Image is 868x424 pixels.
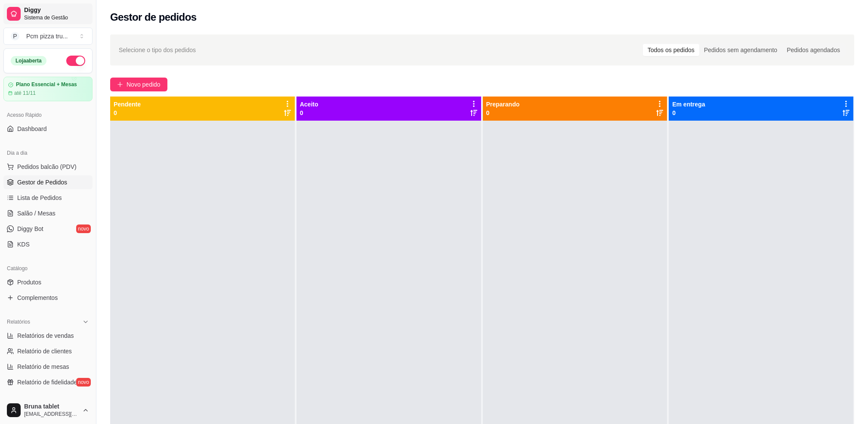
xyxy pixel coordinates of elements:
[117,81,123,87] span: plus
[17,193,62,202] span: Lista de Pedidos
[24,14,89,21] span: Sistema de Gestão
[3,400,93,421] button: Bruna tablet[EMAIL_ADDRESS][DOMAIN_NAME]
[699,44,782,56] div: Pedidos sem agendamento
[3,275,93,289] a: Produtos
[3,206,93,220] a: Salão / Mesas
[3,175,93,189] a: Gestor de Pedidos
[3,237,93,251] a: KDS
[24,403,79,411] span: Bruna tablet
[3,108,93,122] div: Acesso Rápido
[114,100,141,109] p: Pendente
[66,56,85,66] button: Alterar Status
[3,344,93,358] a: Relatório de clientes
[672,109,705,117] p: 0
[3,146,93,160] div: Dia a dia
[17,240,30,249] span: KDS
[3,3,93,24] a: DiggySistema de Gestão
[119,45,196,55] span: Selecione o tipo dos pedidos
[7,318,30,325] span: Relatórios
[110,10,197,24] h2: Gestor de pedidos
[17,209,56,218] span: Salão / Mesas
[24,411,79,418] span: [EMAIL_ADDRESS][DOMAIN_NAME]
[3,28,93,45] button: Select a team
[26,32,68,41] div: Pcm pizza tru ...
[3,375,93,389] a: Relatório de fidelidadenovo
[17,224,43,233] span: Diggy Bot
[17,178,67,187] span: Gestor de Pedidos
[17,278,41,287] span: Produtos
[3,160,93,174] button: Pedidos balcão (PDV)
[24,6,89,14] span: Diggy
[643,44,699,56] div: Todos os pedidos
[3,329,93,343] a: Relatórios de vendas
[3,77,93,101] a: Plano Essencial + Mesasaté 11/11
[17,293,58,302] span: Complementos
[16,81,77,88] article: Plano Essencial + Mesas
[3,360,93,374] a: Relatório de mesas
[17,347,72,355] span: Relatório de clientes
[782,44,845,56] div: Pedidos agendados
[3,222,93,236] a: Diggy Botnovo
[672,100,705,109] p: Em entrega
[300,109,318,117] p: 0
[3,262,93,275] div: Catálogo
[486,109,520,117] p: 0
[300,100,318,109] p: Aceito
[127,80,161,89] span: Novo pedido
[3,122,93,136] a: Dashboard
[17,162,77,171] span: Pedidos balcão (PDV)
[14,90,36,97] article: até 11/11
[17,362,69,371] span: Relatório de mesas
[17,378,77,387] span: Relatório de fidelidade
[486,100,520,109] p: Preparando
[110,78,167,91] button: Novo pedido
[11,56,46,65] div: Loja aberta
[3,291,93,305] a: Complementos
[114,109,141,117] p: 0
[17,125,47,133] span: Dashboard
[11,32,19,41] span: P
[3,191,93,205] a: Lista de Pedidos
[17,331,74,340] span: Relatórios de vendas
